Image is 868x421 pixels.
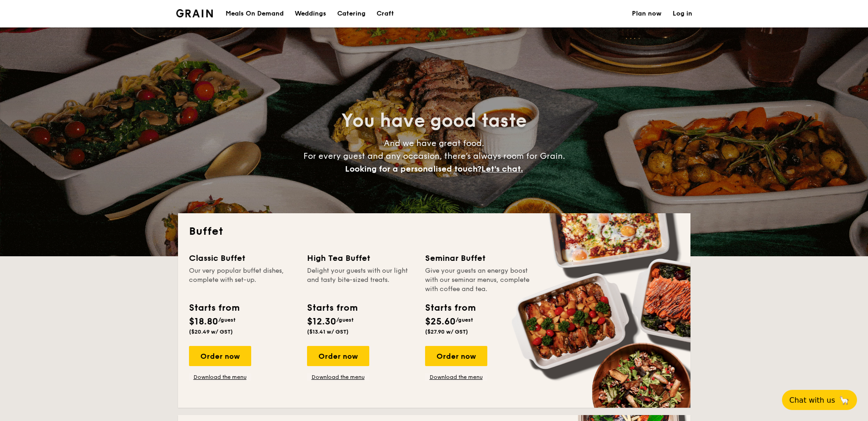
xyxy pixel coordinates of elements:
span: Looking for a personalised touch? [345,164,481,174]
div: Give your guests an energy boost with our seminar menus, complete with coffee and tea. [425,266,532,294]
span: You have good taste [341,110,527,132]
a: Download the menu [307,373,369,381]
div: Starts from [425,301,475,315]
div: Order now [307,346,369,366]
div: Our very popular buffet dishes, complete with set-up. [189,266,296,294]
a: Download the menu [189,373,251,381]
span: $12.30 [307,316,336,327]
span: ($27.90 w/ GST) [425,329,468,335]
span: /guest [336,317,354,323]
div: Starts from [189,301,239,315]
div: High Tea Buffet [307,252,414,264]
div: Order now [425,346,487,366]
div: Order now [189,346,251,366]
span: And we have great food. For every guest and any occasion, there’s always room for Grain. [303,138,565,174]
div: Classic Buffet [189,252,296,264]
a: Logotype [176,9,213,17]
span: 🦙 [839,395,850,405]
span: $25.60 [425,316,456,327]
div: Starts from [307,301,357,315]
span: Chat with us [789,396,835,405]
span: ($20.49 w/ GST) [189,329,233,335]
div: Delight your guests with our light and tasty bite-sized treats. [307,266,414,294]
span: $18.80 [189,316,218,327]
span: ($13.41 w/ GST) [307,329,349,335]
a: Download the menu [425,373,487,381]
button: Chat with us🦙 [782,390,857,410]
span: /guest [218,317,236,323]
div: Seminar Buffet [425,252,532,264]
span: Let's chat. [481,164,523,174]
img: Grain [176,9,213,17]
span: /guest [456,317,473,323]
h2: Buffet [189,224,679,239]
